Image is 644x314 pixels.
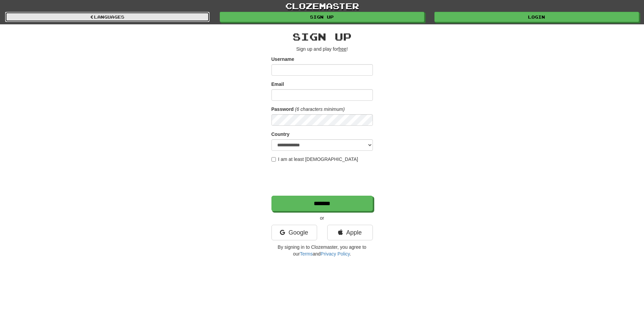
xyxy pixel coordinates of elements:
a: Languages [5,12,210,22]
iframe: reCAPTCHA [271,166,374,192]
h2: Sign up [271,31,373,42]
p: Sign up and play for ! [271,46,373,52]
p: By signing in to Clozemaster, you agree to our and . [271,244,373,257]
em: (6 characters minimum) [295,106,345,112]
label: Password [271,106,294,113]
u: free [338,46,347,52]
label: I am at least [DEMOGRAPHIC_DATA] [271,156,358,163]
label: Email [271,81,284,88]
a: Privacy Policy [320,251,350,257]
a: Login [434,12,639,22]
a: Google [271,225,317,240]
label: Username [271,56,294,63]
label: Country [271,131,290,138]
a: Apple [327,225,373,240]
input: I am at least [DEMOGRAPHIC_DATA] [271,157,276,162]
a: Sign up [220,12,424,22]
p: or [271,215,373,221]
a: Terms [300,251,313,257]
